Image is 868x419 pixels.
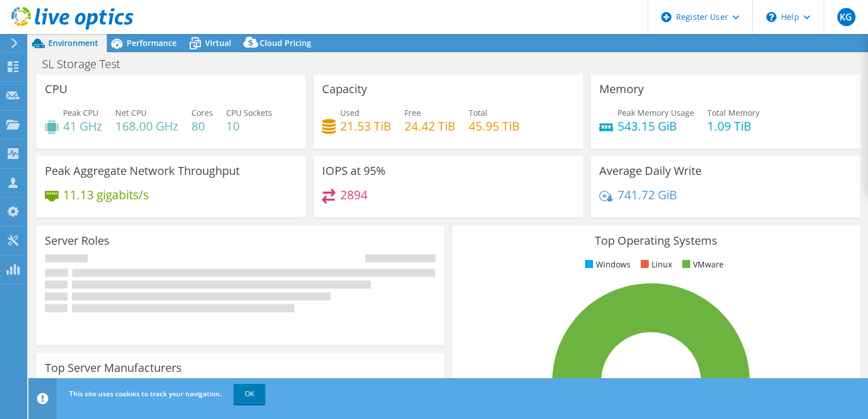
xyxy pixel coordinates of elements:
span: Peak Memory Usage [617,107,694,118]
li: VMware [679,258,724,271]
span: This site uses cookies to track your navigation. [69,389,222,399]
span: Cloud Pricing [260,37,311,48]
span: Peak CPU [63,107,98,118]
span: Performance [127,37,177,48]
span: KG [837,8,856,26]
h3: Average Daily Write [599,165,702,177]
h3: Top Operating Systems [461,234,852,247]
span: Used [340,107,360,118]
span: Environment [48,37,98,48]
span: Total Memory [707,107,759,118]
h3: Top Server Manufacturers [45,362,182,374]
h4: 10 [226,120,272,132]
span: Total [469,107,487,118]
h4: 24.42 TiB [404,120,456,132]
h3: IOPS at 95% [322,165,386,177]
h4: 168.00 GHz [115,120,178,132]
h4: 543.15 GiB [617,120,694,132]
span: Virtual [205,37,231,48]
span: Cores [191,107,213,118]
h3: Peak Aggregate Network Throughput [45,165,240,177]
h3: CPU [45,83,68,95]
li: Linux [638,258,672,271]
span: CPU Sockets [226,107,272,118]
h4: 80 [191,120,213,132]
span: Net CPU [115,107,147,118]
h4: 2894 [340,188,368,201]
svg: \n [766,12,777,22]
h4: 41 GHz [63,120,102,132]
a: OK [233,384,265,404]
h4: 45.95 TiB [469,120,520,132]
h3: Capacity [322,83,367,95]
li: Windows [582,258,631,271]
span: Free [404,107,421,118]
h4: 1.09 TiB [707,120,759,132]
h4: 21.53 TiB [340,120,391,132]
h4: 741.72 GiB [617,188,677,201]
h3: Memory [599,83,644,95]
h1: SL Storage Test [37,58,138,70]
h3: Server Roles [45,234,110,247]
h4: 11.13 gigabits/s [63,188,149,201]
